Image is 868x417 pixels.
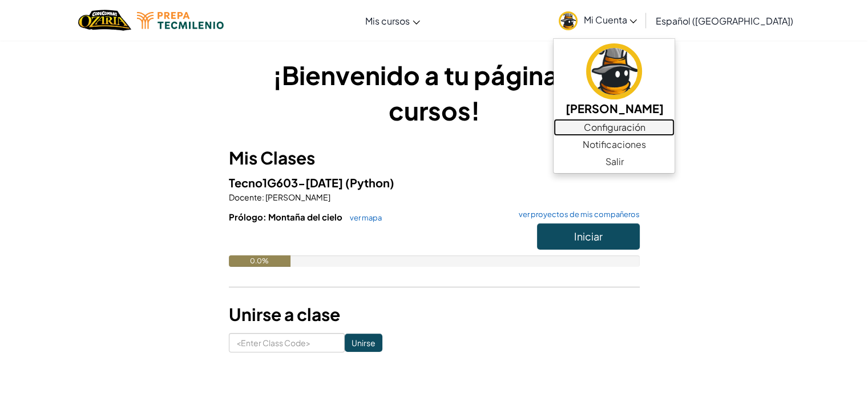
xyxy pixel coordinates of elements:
h3: Unirse a clase [229,302,640,327]
span: Mi Cuenta [583,14,637,26]
img: Tecmilenio logo [137,12,224,29]
span: Mis cursos [365,15,410,27]
a: Configuración [554,119,675,136]
img: avatar [586,43,642,99]
span: (Python) [345,175,394,190]
a: ver mapa [344,213,382,222]
button: Iniciar [537,223,640,250]
a: Notificaciones [554,136,675,153]
h1: ¡Bienvenido a tu página de cursos! [229,57,640,128]
span: Prólogo: Montaña del cielo [229,211,344,222]
input: Unirse [345,334,382,352]
h5: [PERSON_NAME] [565,99,663,117]
span: Iniciar [574,230,603,243]
img: Home [78,9,131,32]
span: Docente [229,192,262,202]
a: ver proyectos de mis compañeros [513,211,640,218]
img: avatar [559,11,578,30]
a: Salir [554,153,675,170]
a: [PERSON_NAME] [554,42,675,119]
div: 0.0% [229,255,290,267]
input: <Enter Class Code> [229,333,345,352]
span: [PERSON_NAME] [264,192,330,202]
a: Mi Cuenta [553,2,643,38]
a: Español ([GEOGRAPHIC_DATA]) [649,5,798,36]
span: Notificaciones [583,138,646,151]
span: : [262,192,264,202]
span: Tecno1G603-[DATE] [229,175,345,190]
span: Español ([GEOGRAPHIC_DATA]) [655,15,793,27]
h3: Mis Clases [229,145,640,171]
a: Mis cursos [360,5,426,36]
a: Ozaria by CodeCombat logo [78,9,131,32]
